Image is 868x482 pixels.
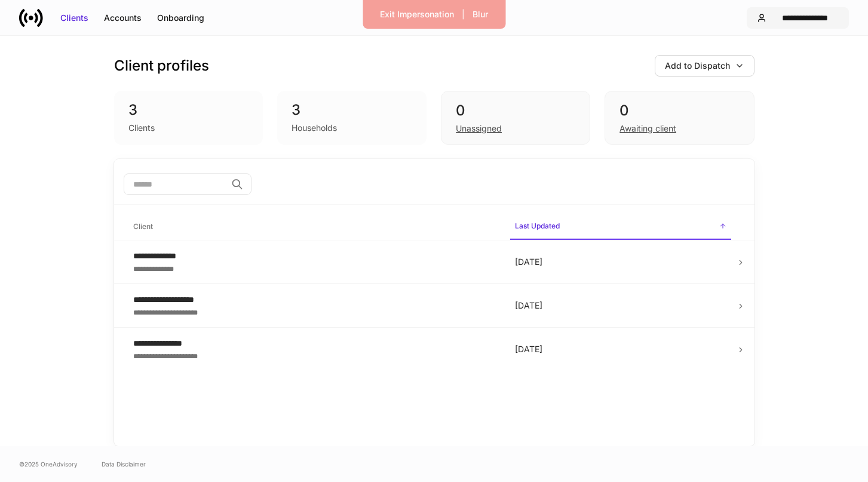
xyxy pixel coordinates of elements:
div: Households [292,122,337,134]
div: 0Unassigned [441,91,590,145]
p: [DATE] [515,300,726,312]
span: © 2025 OneAdvisory [19,459,78,469]
h3: Client profiles [114,56,209,75]
div: Onboarding [157,12,204,24]
button: Onboarding [149,8,212,28]
div: Unassigned [456,123,502,135]
p: [DATE] [515,343,726,355]
button: Add to Dispatch [655,55,754,77]
h6: Last Updated [515,220,560,231]
span: Client [128,215,501,239]
div: Exit Impersonation [380,8,454,20]
h6: Client [133,221,153,232]
button: Clients [53,8,96,28]
div: Add to Dispatch [665,60,730,72]
div: 3 [292,100,412,120]
div: 3 [128,100,249,120]
div: Clients [128,122,155,134]
div: Blur [473,8,488,20]
button: Accounts [96,8,149,28]
div: 0Awaiting client [605,91,754,145]
button: Exit Impersonation [372,5,462,24]
p: [DATE] [515,256,726,268]
div: Awaiting client [619,123,676,135]
div: 0 [619,101,739,120]
a: Data Disclaimer [102,459,146,469]
button: Blur [465,5,496,24]
div: Accounts [104,12,142,24]
div: Clients [60,12,88,24]
span: Last Updated [510,214,731,240]
div: 0 [456,101,575,120]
